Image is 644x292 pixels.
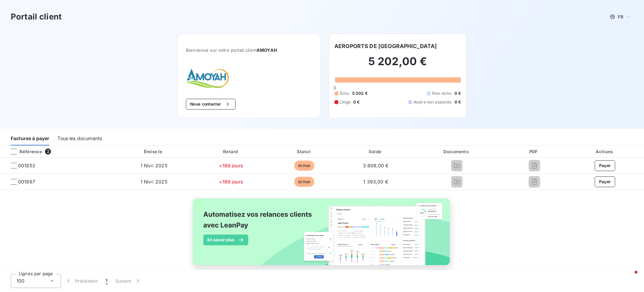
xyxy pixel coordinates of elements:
div: Statut [269,148,339,155]
span: 001867 [18,178,35,185]
img: Company logo [186,69,229,88]
span: 0 € [454,90,461,96]
iframe: Intercom live chat [621,269,637,285]
span: 1 févr. 2025 [141,179,167,184]
button: Payer [595,160,615,171]
div: PDF [504,148,565,155]
span: +189 jours [219,179,243,184]
button: Précédent [61,274,102,288]
h3: Portail client [11,11,62,23]
span: 001853 [18,162,35,169]
span: 0 [333,85,336,90]
div: Factures à payer [11,131,49,145]
span: échue [294,161,314,171]
div: Solde [342,148,410,155]
span: AMOYAH [257,47,277,53]
span: 100 [16,278,24,284]
button: Suivant [111,274,145,288]
span: Avoirs non associés [414,99,452,105]
span: Non-échu [432,90,451,96]
span: 1 févr. 2025 [141,163,167,168]
button: Payer [595,176,615,187]
span: 1 393,00 € [363,179,388,184]
span: 2 [45,149,51,155]
span: FR [618,14,623,19]
h6: AEROPORTS DE [GEOGRAPHIC_DATA] [334,42,437,50]
span: 0 € [353,99,360,105]
div: Tous les documents [57,131,102,145]
span: 1 [106,278,107,284]
span: 3 809,00 € [363,163,389,168]
button: 1 [102,274,111,288]
span: échue [294,177,314,187]
button: Nous contacter [186,99,235,110]
div: Retard [196,148,267,155]
div: Documents [412,148,501,155]
span: Échu [340,90,350,96]
span: 0 € [454,99,461,105]
span: 5 202 € [352,90,368,96]
div: Actions [567,148,643,155]
div: Référence [5,149,42,155]
span: +189 jours [219,163,243,168]
img: banner [186,194,458,277]
h2: 5 202,00 € [334,55,461,75]
div: Émise le [115,148,193,155]
span: Litige [340,99,351,105]
span: Bienvenue sur votre portail client . [186,47,312,53]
